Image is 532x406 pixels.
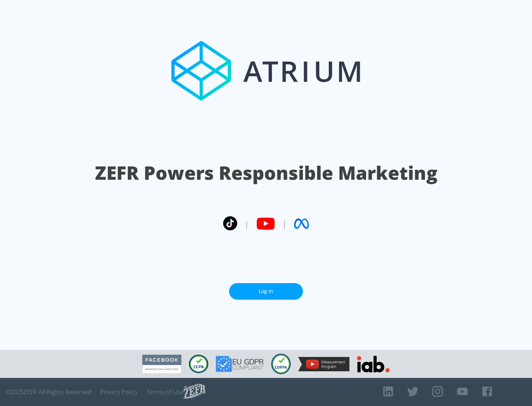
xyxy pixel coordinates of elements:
img: GDPR Compliant [216,356,264,372]
img: CCPA Compliant [189,355,208,373]
img: Facebook Marketing Partner [142,355,181,374]
span: © 2025 ZEFR All Rights Reserved [6,388,91,396]
a: Privacy Policy [100,388,138,396]
img: COPPA Compliant [271,354,291,374]
h1: ZEFR Powers Responsible Marketing [95,160,437,186]
a: Terms of Use [147,388,184,396]
img: IAB [357,356,390,372]
img: YouTube Measurement Program [298,357,349,371]
span: | [282,218,287,229]
span: | [245,218,249,229]
a: Log In [229,283,303,300]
